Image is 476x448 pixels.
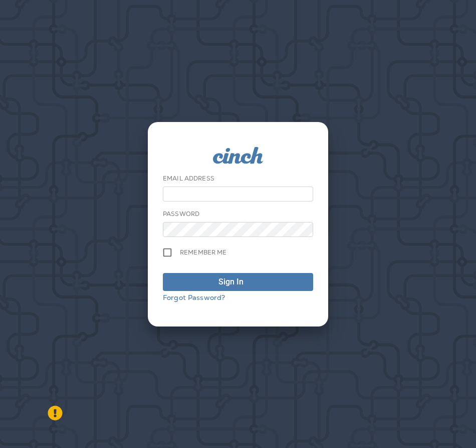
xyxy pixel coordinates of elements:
a: Forgot Password? [163,293,225,302]
button: Sign In [163,273,313,291]
label: Password [163,210,199,218]
div: Sign In [218,276,244,288]
span: Remember me [180,248,227,256]
label: Email Address [163,174,214,182]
